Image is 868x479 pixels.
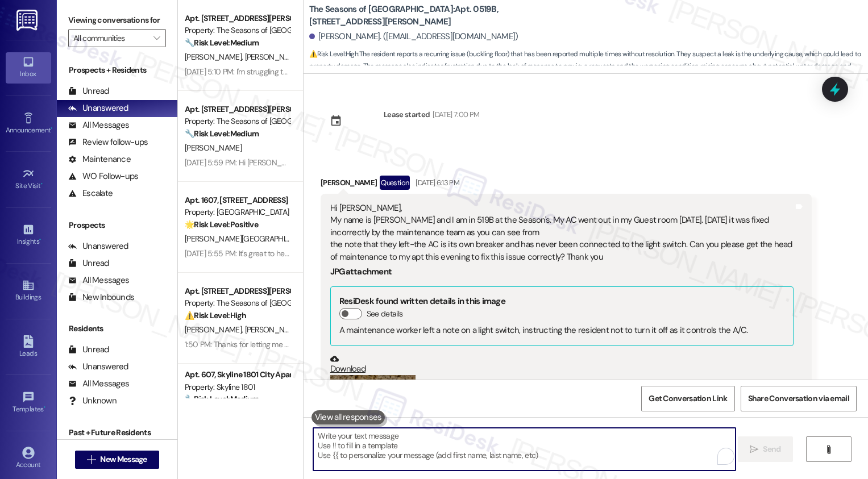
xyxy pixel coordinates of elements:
[57,323,177,335] div: Residents
[6,388,51,418] a: Templates •
[87,455,95,464] i: 
[185,394,259,404] strong: 🔧 Risk Level: Medium
[75,451,159,469] button: New Message
[330,202,794,263] div: Hi [PERSON_NAME], My name is [PERSON_NAME] and I am in 519B at the Season's. My AC went out in my...
[738,436,793,462] button: Send
[51,124,52,132] span: •
[185,310,246,320] strong: ⚠️ Risk Level: High
[309,48,868,85] span: : The resident reports a recurring issue (buckling floor) that has been reported multiple times w...
[185,285,290,297] div: Apt. [STREET_ADDRESS][PERSON_NAME]
[309,49,358,59] strong: ⚠️ Risk Level: High
[824,445,833,454] i: 
[185,143,242,153] span: [PERSON_NAME]
[741,386,857,411] button: Share Conversation via email
[430,109,479,120] div: [DATE] 7:00 PM
[185,52,245,62] span: [PERSON_NAME]
[309,31,518,43] div: [PERSON_NAME]. ([EMAIL_ADDRESS][DOMAIN_NAME])
[39,236,41,244] span: •
[185,194,290,206] div: Apt. 1607, [STREET_ADDRESS]
[68,361,128,373] div: Unanswered
[185,128,259,139] strong: 🔧 Risk Level: Medium
[185,324,245,335] span: [PERSON_NAME]
[41,180,43,188] span: •
[185,297,290,309] div: Property: The Seasons of [GEOGRAPHIC_DATA]
[649,393,727,405] span: Get Conversation Link
[244,324,301,335] span: [PERSON_NAME]
[57,427,177,439] div: Past + Future Residents
[330,355,794,374] a: Download
[153,34,160,43] i: 
[68,153,131,165] div: Maintenance
[384,109,430,120] div: Lease started
[6,52,51,83] a: Inbox
[413,177,459,189] div: [DATE] 6:13 PM
[68,170,138,182] div: WO Follow-ups
[44,403,45,411] span: •
[330,266,392,277] b: JPG attachment
[73,29,148,47] input: All communities
[68,378,129,390] div: All Messages
[321,176,812,194] div: [PERSON_NAME]
[16,10,40,31] img: ResiDesk Logo
[68,274,129,286] div: All Messages
[68,85,109,97] div: Unread
[641,386,734,411] button: Get Conversation Link
[185,219,258,230] strong: 🌟 Risk Level: Positive
[339,295,505,307] b: ResiDesk found written details in this image
[750,445,758,454] i: 
[367,308,402,320] label: See details
[68,119,129,131] div: All Messages
[68,344,109,356] div: Unread
[68,136,148,148] div: Review follow-ups
[68,102,128,114] div: Unanswered
[748,393,849,405] span: Share Conversation via email
[185,115,290,127] div: Property: The Seasons of [GEOGRAPHIC_DATA]
[57,64,177,76] div: Prospects + Residents
[185,206,290,218] div: Property: [GEOGRAPHIC_DATA]
[68,257,109,269] div: Unread
[68,291,134,303] div: New Inbounds
[6,220,51,251] a: Insights •
[6,443,51,474] a: Account
[185,381,290,393] div: Property: Skyline 1801
[68,188,113,199] div: Escalate
[185,13,290,24] div: Apt. [STREET_ADDRESS][PERSON_NAME]
[185,234,314,244] span: [PERSON_NAME][GEOGRAPHIC_DATA]
[185,103,290,115] div: Apt. [STREET_ADDRESS][PERSON_NAME]
[6,332,51,363] a: Leads
[185,24,290,36] div: Property: The Seasons of [GEOGRAPHIC_DATA]
[244,52,305,62] span: [PERSON_NAME]
[339,324,784,336] div: A maintenance worker left a note on a light switch, instructing the resident not to turn it off a...
[185,66,752,77] div: [DATE] 5:10 PM: I'm struggling to see the relevance. Would that have an influence on your respons...
[380,176,410,190] div: Question
[68,395,117,407] div: Unknown
[185,38,259,48] strong: 🔧 Risk Level: Medium
[6,164,51,195] a: Site Visit •
[309,3,537,28] b: The Seasons of [GEOGRAPHIC_DATA]: Apt. 0519B, [STREET_ADDRESS][PERSON_NAME]
[68,11,166,29] label: Viewing conversations for
[57,219,177,231] div: Prospects
[68,240,128,252] div: Unanswered
[185,369,290,381] div: Apt. 607, Skyline 1801 City Apartments
[763,443,780,455] span: Send
[6,276,51,306] a: Buildings
[313,428,736,470] textarea: To enrich screen reader interactions, please activate Accessibility in Grammarly extension settings
[100,453,147,465] span: New Message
